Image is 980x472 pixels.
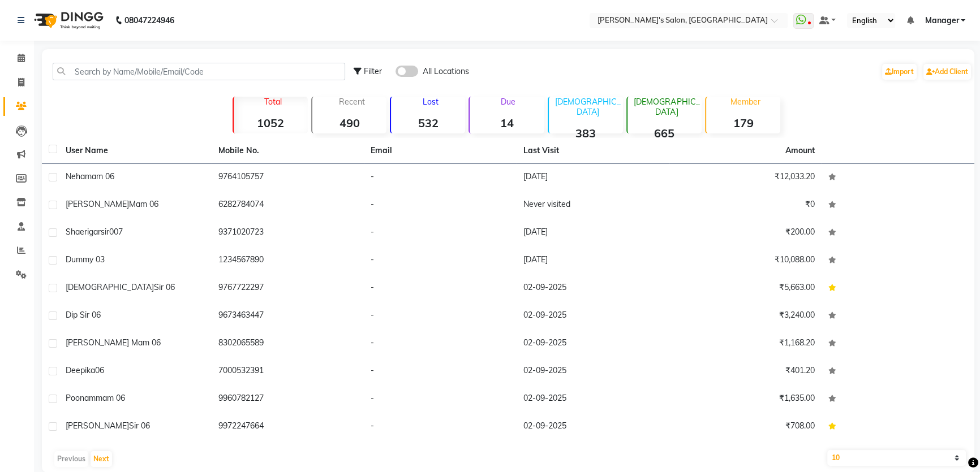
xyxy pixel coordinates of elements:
[779,138,822,163] th: Amount
[711,97,780,107] p: Member
[312,116,386,130] strong: 490
[364,413,517,441] td: -
[212,192,364,219] td: 6282784074
[317,97,386,107] p: Recent
[669,413,822,441] td: ₹708.00
[517,413,669,441] td: 02-09-2025
[706,116,780,130] strong: 179
[212,358,364,386] td: 7000532391
[129,421,150,431] span: sir 06
[632,97,702,117] p: [DEMOGRAPHIC_DATA]
[517,358,669,386] td: 02-09-2025
[517,302,669,330] td: 02-09-2025
[66,393,96,403] span: Poonam
[212,330,364,358] td: 8302065589
[53,63,345,80] input: Search by Name/Mobile/Email/Code
[669,302,822,330] td: ₹3,240.00
[212,386,364,413] td: 9960782127
[396,97,465,107] p: Lost
[517,164,669,192] td: [DATE]
[517,138,669,164] th: Last Visit
[364,66,382,76] span: Filter
[669,386,822,413] td: ₹1,635.00
[517,247,669,275] td: [DATE]
[212,164,364,192] td: 9764105757
[669,219,822,247] td: ₹200.00
[517,275,669,302] td: 02-09-2025
[66,337,161,348] span: [PERSON_NAME] mam 06
[124,5,174,36] b: 08047224946
[212,247,364,275] td: 1234567890
[66,365,95,375] span: deepika
[925,15,958,27] span: Manager
[669,275,822,302] td: ₹5,663.00
[212,219,364,247] td: 9371020723
[472,97,544,107] p: Due
[66,254,105,265] span: dummy 03
[238,97,308,107] p: Total
[66,171,85,181] span: Neha
[66,421,129,431] span: [PERSON_NAME]
[364,275,517,302] td: -
[66,310,101,320] span: dip sir 06
[549,126,623,140] strong: 383
[95,365,104,375] span: 06
[129,199,158,209] span: mam 06
[669,192,822,219] td: ₹0
[85,171,114,181] span: mam 06
[212,275,364,302] td: 9767722297
[59,138,212,164] th: User Name
[517,192,669,219] td: Never visited
[212,413,364,441] td: 9972247664
[364,138,517,164] th: Email
[553,97,623,117] p: [DEMOGRAPHIC_DATA]
[923,64,971,80] a: Add Client
[364,219,517,247] td: -
[669,247,822,275] td: ₹10,088.00
[517,386,669,413] td: 02-09-2025
[154,282,175,292] span: sir 06
[470,116,544,130] strong: 14
[517,330,669,358] td: 02-09-2025
[212,302,364,330] td: 9673463447
[212,138,364,164] th: Mobile No.
[29,5,106,36] img: logo
[96,393,125,403] span: mam 06
[364,302,517,330] td: -
[364,330,517,358] td: -
[66,227,101,237] span: shaerigar
[234,116,308,130] strong: 1052
[669,358,822,386] td: ₹401.20
[364,192,517,219] td: -
[66,199,129,209] span: [PERSON_NAME]
[391,116,465,130] strong: 532
[364,247,517,275] td: -
[66,282,154,292] span: [DEMOGRAPHIC_DATA]
[423,66,469,77] span: All Locations
[101,227,123,237] span: sir007
[364,386,517,413] td: -
[364,358,517,386] td: -
[669,330,822,358] td: ₹1,168.20
[669,164,822,192] td: ₹12,033.20
[364,164,517,192] td: -
[91,451,112,467] button: Next
[517,219,669,247] td: [DATE]
[882,64,917,80] a: Import
[627,126,702,140] strong: 665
